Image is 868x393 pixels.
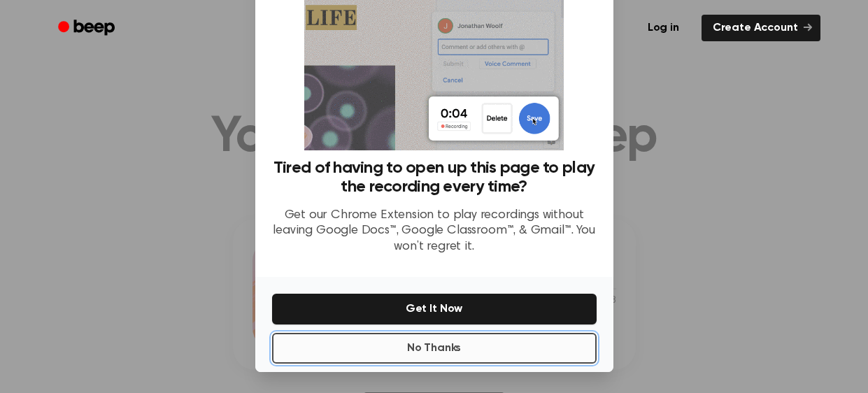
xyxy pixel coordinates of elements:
h3: Tired of having to open up this page to play the recording every time? [272,159,597,196]
a: Log in [634,12,693,44]
a: Create Account [702,15,820,41]
a: Beep [48,15,127,42]
button: No Thanks [272,333,597,364]
p: Get our Chrome Extension to play recordings without leaving Google Docs™, Google Classroom™, & Gm... [272,208,597,255]
button: Get It Now [272,294,597,324]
